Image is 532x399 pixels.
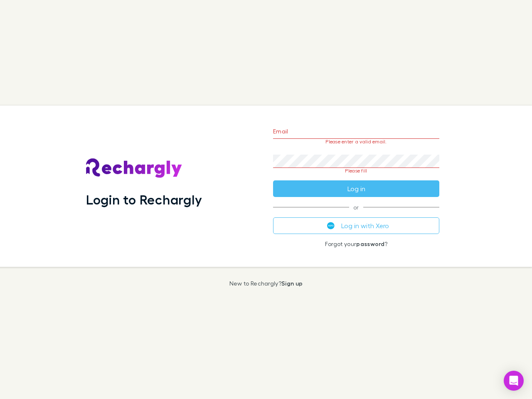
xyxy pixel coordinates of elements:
img: Xero's logo [327,222,335,229]
a: password [356,240,384,247]
p: Please fill [273,168,439,174]
p: New to Rechargly? [229,280,303,287]
p: Please enter a valid email. [273,139,439,145]
h1: Login to Rechargly [86,192,202,207]
button: Log in [273,180,439,197]
img: Rechargly's Logo [86,158,182,178]
p: Forgot your ? [273,241,439,247]
span: or [273,207,439,207]
a: Sign up [281,280,303,287]
div: Open Intercom Messenger [504,371,524,391]
button: Log in with Xero [273,217,439,234]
